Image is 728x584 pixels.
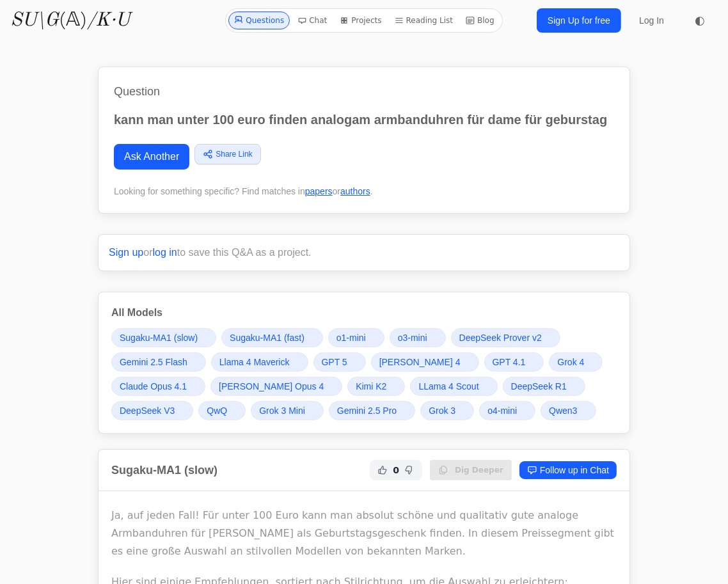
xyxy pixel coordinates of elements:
[336,331,366,344] span: o1-mini
[329,401,415,420] a: Gemini 2.5 Pro
[410,377,497,396] a: LLama 4 Scout
[111,461,218,479] h2: Sugaku-MA1 (slow)
[390,328,446,347] a: o3-mini
[207,404,227,417] span: QwQ
[120,404,175,417] span: DeepSeek V3
[216,148,252,160] span: Share Link
[87,11,130,30] i: /K·U
[153,247,177,258] a: log in
[10,11,59,30] i: SU\G
[114,111,614,129] p: kann man unter 100 euro finden analogam armbanduhren für dame für geburstag
[459,331,542,344] span: DeepSeek Prover v2
[230,331,305,344] span: Sugaku-MA1 (fast)
[541,401,596,420] a: Qwen3
[292,12,332,29] a: Chat
[557,356,584,368] span: Grok 4
[393,464,399,477] span: 0
[503,377,585,396] a: DeepSeek R1
[337,404,397,417] span: Gemini 2.5 Pro
[335,12,386,29] a: Projects
[631,9,672,32] a: Log In
[340,186,370,196] a: authors
[114,185,614,198] div: Looking for something specific? Find matches in or .
[109,247,143,258] a: Sign up
[479,401,535,420] a: o4-mini
[375,462,390,478] button: Helpful
[398,331,427,344] span: o3-mini
[221,328,323,347] a: Sugaku-MA1 (fast)
[687,8,713,33] button: ◐
[251,401,324,420] a: Grok 3 Mini
[418,380,479,393] span: LLama 4 Scout
[259,404,305,417] span: Grok 3 Mini
[371,352,479,372] a: [PERSON_NAME] 4
[111,305,617,320] h3: All Models
[549,404,577,417] span: Qwen3
[695,15,705,26] span: ◐
[356,380,386,393] span: Kimi K2
[402,462,417,478] button: Not Helpful
[219,380,324,393] span: [PERSON_NAME] Opus 4
[111,352,206,372] a: Gemini 2.5 Flash
[328,328,384,347] a: o1-mini
[114,144,189,170] a: Ask Another
[484,352,544,372] a: GPT 4.1
[379,356,461,368] span: [PERSON_NAME] 4
[111,507,617,560] p: Ja, auf jeden Fall! Für unter 100 Euro kann man absolut schöne und qualitativ gute analoge Armban...
[420,401,474,420] a: Grok 3
[519,461,617,479] a: Follow up in Chat
[210,377,342,396] a: [PERSON_NAME] Opus 4
[198,401,246,420] a: QwQ
[120,356,187,368] span: Gemini 2.5 Flash
[114,83,614,100] h1: Question
[493,356,526,368] span: GPT 4.1
[219,356,290,368] span: Llama 4 Maverick
[111,328,216,347] a: Sugaku-MA1 (slow)
[322,356,347,368] span: GPT 5
[10,9,130,32] a: SU\G(𝔸)/K·U
[109,245,619,260] p: or to save this Q&A as a project.
[451,328,560,347] a: DeepSeek Prover v2
[305,186,333,196] a: papers
[120,380,187,393] span: Claude Opus 4.1
[537,8,621,33] a: Sign Up for free
[313,352,366,372] a: GPT 5
[228,12,290,29] a: Questions
[347,377,405,396] a: Kimi K2
[429,404,455,417] span: Grok 3
[390,12,459,29] a: Reading List
[111,377,205,396] a: Claude Opus 4.1
[549,352,603,372] a: Grok 4
[211,352,308,372] a: Llama 4 Maverick
[120,331,198,344] span: Sugaku-MA1 (slow)
[461,12,500,29] a: Blog
[111,401,193,420] a: DeepSeek V3
[487,404,517,417] span: o4-mini
[511,380,567,393] span: DeepSeek R1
